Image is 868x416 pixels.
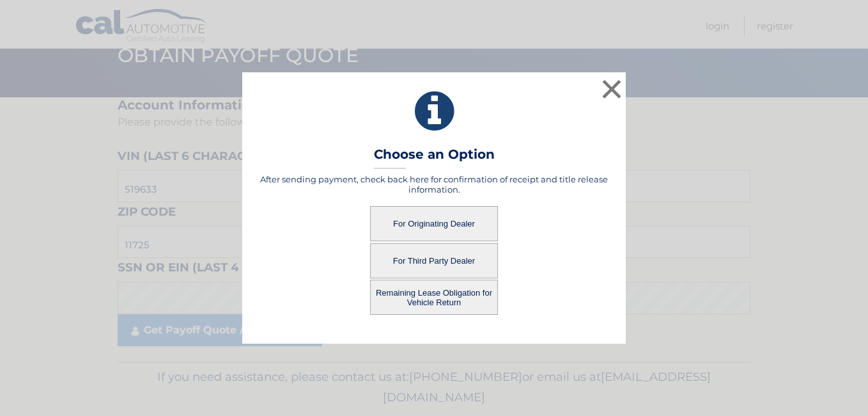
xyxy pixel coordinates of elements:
button: Remaining Lease Obligation for Vehicle Return [370,280,498,315]
button: For Third Party Dealer [370,243,498,278]
h5: After sending payment, check back here for confirmation of receipt and title release information. [258,174,610,195]
button: × [599,76,624,102]
h3: Choose an Option [374,147,495,169]
button: For Originating Dealer [370,206,498,241]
